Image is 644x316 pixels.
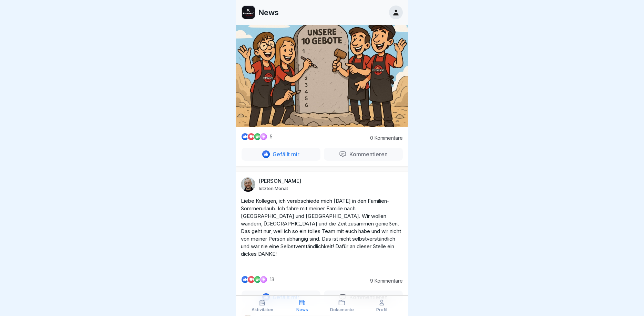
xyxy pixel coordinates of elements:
[347,294,388,301] p: Kommentieren
[241,197,403,258] p: Liebe Kollegen, ich verabschiede mich [DATE] in den Familien-Sommerurlaub. Ich fahre mit meiner F...
[270,277,274,282] p: 13
[270,151,299,158] p: Gefällt mir
[376,307,387,312] p: Profil
[252,307,273,312] p: Aktivitäten
[242,6,255,19] img: gjmq4gn0gq16rusbtbfa9wpn.png
[296,307,308,312] p: News
[270,294,299,301] p: Gefällt mir
[365,278,403,284] p: 9 Kommentare
[330,307,354,312] p: Dokumente
[270,134,273,139] p: 5
[258,8,279,17] p: News
[365,135,403,141] p: 0 Kommentare
[259,186,288,191] p: letzten Monat
[347,151,388,158] p: Kommentieren
[259,178,301,184] p: [PERSON_NAME]
[236,12,408,127] img: Post Image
